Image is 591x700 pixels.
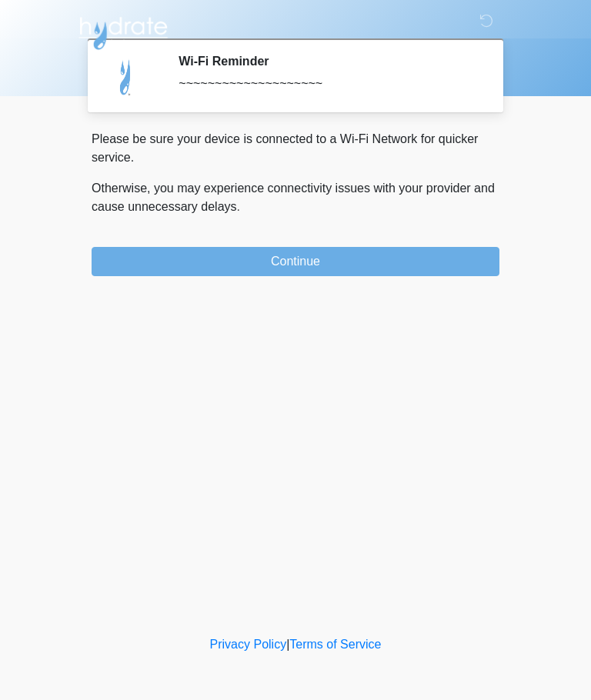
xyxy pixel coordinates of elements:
img: Agent Avatar [103,54,149,100]
a: Privacy Policy [210,638,287,651]
img: Hydrate IV Bar - Arcadia Logo [76,12,170,51]
button: Continue [92,247,499,276]
p: Otherwise, you may experience connectivity issues with your provider and cause unnecessary delays [92,179,499,216]
a: Terms of Service [289,638,381,651]
p: Please be sure your device is connected to a Wi-Fi Network for quicker service. [92,130,499,167]
a: | [286,638,289,651]
div: ~~~~~~~~~~~~~~~~~~~~ [179,75,476,93]
span: . [237,200,240,213]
